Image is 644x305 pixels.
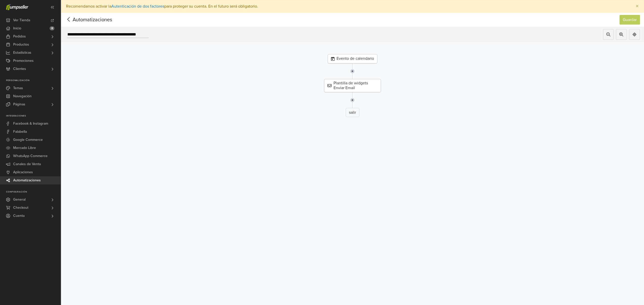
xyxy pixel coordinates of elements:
span: Aplicaciones [13,168,33,176]
span: Automatizaciones [65,16,104,24]
span: WhatsApp Commerce [13,152,48,160]
span: Inicio [13,24,21,32]
span: Pedidos [13,32,26,41]
img: line-7960e5f4d2b50ad2986e.svg [350,63,355,79]
p: Integraciones [6,115,60,118]
span: Clientes [13,65,26,73]
span: Ver Tienda [13,16,30,24]
span: Checkout [13,204,28,212]
span: Páginas [13,100,25,108]
p: Personalización [6,79,60,82]
button: Guardar [619,15,640,25]
span: Falabella [13,128,27,136]
span: 8 [50,26,54,30]
span: Temas [13,84,23,92]
span: Cuenta [13,212,25,220]
span: Facebook & Instagram [13,120,48,128]
a: Autenticación de dos factores [111,4,164,9]
span: Estadísticas [13,49,31,57]
span: Promociones [13,57,34,65]
span: Canales de Venta [13,160,41,168]
div: Evento de calendario [328,54,377,63]
div: salir [346,108,359,117]
img: line-7960e5f4d2b50ad2986e.svg [350,92,355,108]
div: Plantilla de widgets Enviar Email [324,79,381,92]
p: Configuración [6,190,60,194]
button: Close [631,0,644,12]
span: Automatizaciones [13,176,41,184]
span: Productos [13,41,29,49]
span: Google Commerce [13,136,43,144]
span: Navegación [13,92,32,100]
span: × [636,3,639,10]
span: General [13,196,26,204]
span: Mercado Libre [13,144,36,152]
